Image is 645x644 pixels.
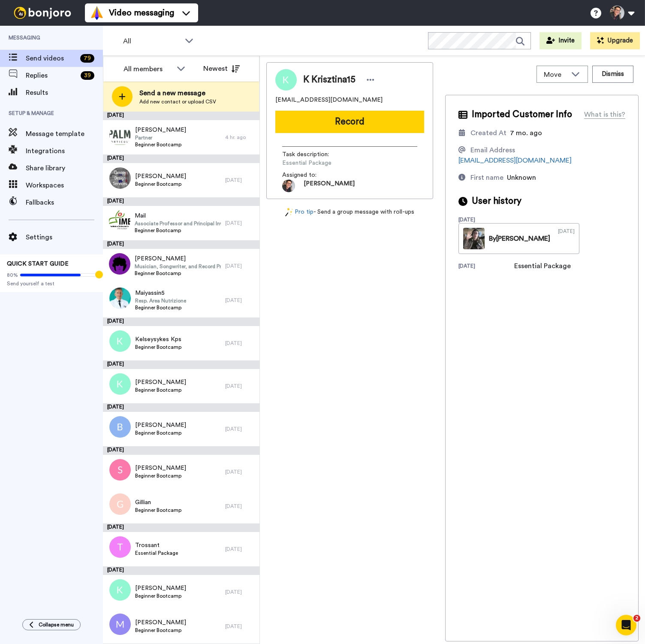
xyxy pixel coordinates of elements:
[135,134,186,141] span: Partner
[135,472,186,479] span: Beginner Bootcamp
[109,7,174,19] span: Video messaging
[109,536,131,558] img: t.png
[489,233,550,244] div: By [PERSON_NAME]
[135,627,186,634] span: Beginner Bootcamp
[39,621,74,628] span: Collapse menu
[124,64,172,74] div: All members
[225,503,255,510] div: [DATE]
[103,523,259,532] div: [DATE]
[26,197,103,208] span: Fallbacks
[225,297,255,304] div: [DATE]
[470,128,506,138] div: Created At
[109,330,131,352] img: k.png
[26,88,103,98] span: Results
[458,263,514,271] div: [DATE]
[225,263,255,269] div: [DATE]
[135,429,186,436] span: Beginner Bootcamp
[285,208,313,217] a: Pro tip
[139,88,216,98] span: Send a new message
[135,297,186,304] span: Resp. Area Nutrizione
[139,98,216,105] span: Add new contact or upload CSV
[135,387,186,393] span: Beginner Bootcamp
[510,130,542,136] span: 7 mo. ago
[135,335,181,344] span: Kelseysykes Kps
[304,179,355,192] span: [PERSON_NAME]
[103,446,259,455] div: [DATE]
[225,134,255,141] div: 4 hr. ago
[26,53,77,63] span: Send videos
[103,360,259,369] div: [DATE]
[135,172,186,181] span: [PERSON_NAME]
[90,6,104,20] img: vm-color.svg
[275,111,424,133] button: Record
[135,464,186,472] span: [PERSON_NAME]
[197,60,246,77] button: Newest
[285,208,293,217] img: magic-wand.svg
[135,593,186,599] span: Beginner Bootcamp
[472,108,572,121] span: Imported Customer Info
[109,459,131,481] img: s.png
[135,421,186,429] span: [PERSON_NAME]
[225,546,255,553] div: [DATE]
[103,154,259,163] div: [DATE]
[22,619,81,630] button: Collapse menu
[135,507,181,514] span: Beginner Bootcamp
[135,141,186,148] span: Beginner Bootcamp
[10,7,75,19] img: bj-logo-header-white.svg
[109,416,131,438] img: b.png
[7,261,69,267] span: QUICK START GUIDE
[282,159,364,167] span: Essential Package
[135,584,186,593] span: [PERSON_NAME]
[540,32,582,49] button: Invite
[282,171,342,179] span: Assigned to:
[109,287,131,309] img: 90ae4851-08e6-4ed6-a0dd-415e1d7c01cf.jpg
[103,240,259,249] div: [DATE]
[135,212,221,220] span: Mail
[135,181,186,187] span: Beginner Bootcamp
[26,146,103,156] span: Integrations
[103,112,259,120] div: [DATE]
[135,126,186,134] span: [PERSON_NAME]
[463,228,485,249] img: 79243ab2-8a13-414f-b39f-f7b6d359ed1b-thumb.jpg
[135,254,221,263] span: [PERSON_NAME]
[135,227,221,234] span: Beginner Bootcamp
[458,223,579,254] a: By[PERSON_NAME][DATE]
[225,383,255,390] div: [DATE]
[26,70,77,81] span: Replies
[7,272,18,278] span: 80%
[558,228,575,249] div: [DATE]
[275,69,297,91] img: Profile Image
[26,129,103,139] span: Message template
[616,615,636,635] iframe: Intercom live chat
[135,263,221,270] span: Musician, Songwriter, and Record Producer
[109,614,131,635] img: m.png
[135,344,181,351] span: Beginner Bootcamp
[81,71,94,80] div: 39
[135,378,186,387] span: [PERSON_NAME]
[225,589,255,596] div: [DATE]
[225,426,255,432] div: [DATE]
[303,73,356,86] span: K Krisztina15
[26,180,103,190] span: Workspaces
[584,109,625,120] div: What is this?
[26,232,103,242] span: Settings
[225,177,255,184] div: [DATE]
[103,566,259,575] div: [DATE]
[458,216,514,223] div: [DATE]
[103,197,259,206] div: [DATE]
[514,261,571,271] div: Essential Package
[472,195,521,208] span: User history
[123,36,181,46] span: All
[135,289,186,297] span: Maiyassin5
[135,270,221,277] span: Beginner Bootcamp
[507,174,536,181] span: Unknown
[225,623,255,630] div: [DATE]
[135,304,186,311] span: Beginner Bootcamp
[95,271,103,278] div: Tooltip anchor
[7,280,96,287] span: Send yourself a test
[109,124,131,146] img: 117f2d63-2ce1-48cb-9c90-987b5cd81e93.jpg
[470,145,515,155] div: Email Address
[135,550,178,556] span: Essential Package
[109,493,131,515] img: g.png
